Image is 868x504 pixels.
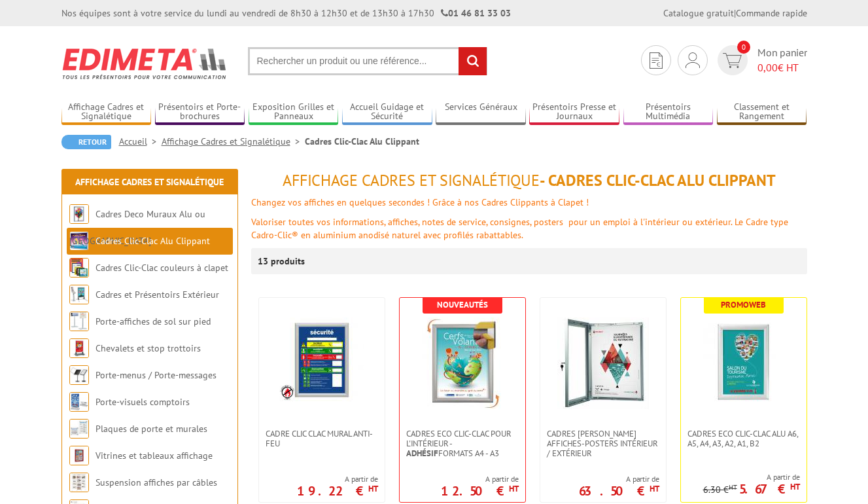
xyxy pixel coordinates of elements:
span: € HT [757,60,807,75]
span: A partir de [441,474,519,484]
a: Affichage Cadres et Signalétique [162,135,305,147]
span: Cadre CLIC CLAC Mural ANTI-FEU [266,429,378,448]
input: rechercher [459,47,487,75]
span: Cadres [PERSON_NAME] affiches-posters intérieur / extérieur [547,429,659,458]
font: Changez vos affiches en quelques secondes ! Grâce à nos Cadres Clippants à Clapet ! [251,196,589,208]
p: 12.50 € [441,487,519,495]
a: Classement et Rangement [717,101,807,123]
img: Cadres Eco Clic-Clac alu A6, A5, A4, A3, A2, A1, B2 [698,317,790,409]
a: Exposition Grilles et Panneaux [249,101,339,123]
sup: HT [729,482,737,492]
a: Porte-affiches de sol sur pied [95,315,211,327]
p: 19.22 € [297,487,378,495]
b: Nouveautés [437,299,488,310]
p: 63.50 € [579,487,659,495]
img: Cadres Deco Muraux Alu ou Bois [69,204,89,224]
img: Porte-visuels comptoirs [69,392,89,412]
img: Cadres Clic-Clac couleurs à clapet [69,258,89,278]
li: Cadres Clic-Clac Alu Clippant [305,135,419,148]
a: Présentoirs Multimédia [623,101,714,123]
span: 0,00 [757,61,778,74]
a: Porte-menus / Porte-messages [95,369,217,381]
a: Cadres Clic-Clac couleurs à clapet [95,262,228,274]
a: Cadres Deco Muraux Alu ou [GEOGRAPHIC_DATA] [69,208,205,247]
div: | [663,7,807,20]
sup: HT [509,483,519,494]
a: Chevalets et stop trottoirs [95,342,201,354]
img: Edimeta [61,39,228,88]
span: A partir de [297,474,378,484]
a: Porte-visuels comptoirs [95,396,190,408]
img: Vitrines et tableaux affichage [69,446,89,465]
img: devis rapide [686,52,700,68]
img: Cadres vitrines affiches-posters intérieur / extérieur [557,317,649,409]
span: Cadres Eco Clic-Clac alu A6, A5, A4, A3, A2, A1, B2 [687,429,800,448]
img: devis rapide [650,52,663,69]
p: 13 produits [258,248,307,274]
a: Cadre CLIC CLAC Mural ANTI-FEU [259,429,385,448]
input: Rechercher un produit ou une référence... [248,47,487,75]
img: Chevalets et stop trottoirs [69,338,89,358]
a: Affichage Cadres et Signalétique [75,176,224,188]
img: Cadre CLIC CLAC Mural ANTI-FEU [279,317,364,403]
a: devis rapide 0 Mon panier 0,00€ HT [714,45,807,75]
a: Retour [61,135,111,149]
p: 5.67 € [739,485,800,493]
span: A partir de [579,474,659,484]
a: Vitrines et tableaux affichage [95,450,213,461]
span: Mon panier [757,45,807,75]
a: Cadres Eco Clic-Clac alu A6, A5, A4, A3, A2, A1, B2 [681,429,807,448]
font: Valoriser toutes vos informations, affiches, notes de service, consignes, posters pour un emploi ... [251,216,788,241]
a: Présentoirs Presse et Journaux [529,101,619,123]
a: Accueil [119,135,162,147]
span: A partir de [703,472,800,482]
span: Cadres Eco Clic-Clac pour l'intérieur - formats A4 - A3 [406,429,519,458]
img: Porte-affiches de sol sur pied [69,312,89,331]
a: Affichage Cadres et Signalétique [61,101,152,123]
a: Cadres et Présentoirs Extérieur [95,289,219,300]
a: Suspension affiches par câbles [95,477,217,488]
img: devis rapide [723,53,742,68]
a: Cadres Eco Clic-Clac pour l'intérieur -Adhésifformats A4 - A3 [400,429,525,458]
div: Nos équipes sont à votre service du lundi au vendredi de 8h30 à 12h30 et de 13h30 à 17h30 [61,7,511,20]
a: Accueil Guidage et Sécurité [342,101,432,123]
strong: Adhésif [406,448,438,459]
img: Suspension affiches par câbles [69,473,89,492]
sup: HT [790,481,800,492]
img: Plaques de porte et murales [69,419,89,439]
img: Cadres Eco Clic-Clac pour l'intérieur - <strong>Adhésif</strong> formats A4 - A3 [417,317,508,409]
h1: - Cadres Clic-Clac Alu Clippant [251,172,807,189]
p: 6.30 € [703,485,737,495]
a: Catalogue gratuit [663,7,734,19]
strong: 01 46 81 33 03 [441,7,511,19]
b: Promoweb [721,299,766,310]
sup: HT [650,483,659,494]
img: Cadres et Présentoirs Extérieur [69,285,89,304]
a: Cadres Clic-Clac Alu Clippant [95,235,210,247]
img: Porte-menus / Porte-messages [69,365,89,385]
a: Cadres [PERSON_NAME] affiches-posters intérieur / extérieur [540,429,666,458]
span: 0 [737,41,750,54]
a: Services Généraux [436,101,526,123]
a: Présentoirs et Porte-brochures [155,101,245,123]
a: Commande rapide [736,7,807,19]
span: Affichage Cadres et Signalétique [283,170,540,190]
sup: HT [368,483,378,494]
a: Plaques de porte et murales [95,423,207,435]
